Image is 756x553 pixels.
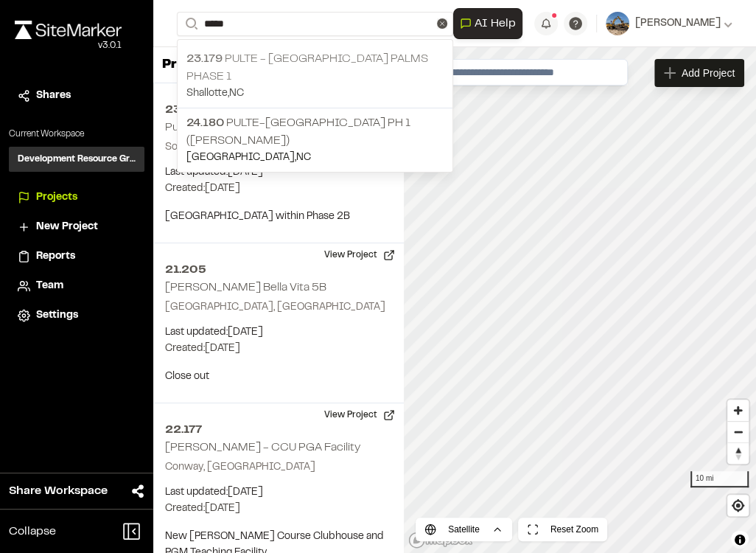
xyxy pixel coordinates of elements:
[186,86,444,102] p: Shallotte , NC
[9,128,144,141] p: Current Workspace
[606,12,629,35] img: User
[165,484,392,501] p: Last updated: [DATE]
[186,118,224,128] span: 24.180
[165,421,392,439] h2: 22.177
[165,324,392,341] p: Last updated: [DATE]
[186,150,444,166] p: [GEOGRAPHIC_DATA] , NC
[165,164,392,181] p: Last updated: [DATE]
[475,15,516,32] span: AI Help
[315,403,404,427] button: View Project
[416,518,512,541] button: Satellite
[9,523,56,540] span: Collapse
[162,55,217,75] p: Projects
[18,153,136,166] h3: Development Resource Group
[18,248,136,265] a: Reports
[408,532,473,549] a: Mapbox logo
[731,531,749,549] button: Toggle attribution
[453,8,528,39] div: Open AI Assistant
[404,47,756,553] canvas: Map
[9,482,108,500] span: Share Workspace
[18,189,136,206] a: Projects
[177,12,203,36] button: Search
[186,50,444,86] p: Pulte - [GEOGRAPHIC_DATA] Palms Phase 1
[186,114,444,150] p: Pulte-[GEOGRAPHIC_DATA] Ph 1 ([PERSON_NAME])
[165,209,392,225] p: [GEOGRAPHIC_DATA] within Phase 2B
[178,108,452,172] a: 24.180 Pulte-[GEOGRAPHIC_DATA] Ph 1 ([PERSON_NAME])[GEOGRAPHIC_DATA],NC
[165,501,392,517] p: Created: [DATE]
[36,248,75,265] span: Reports
[518,518,607,541] button: Reset Zoom
[15,39,122,52] div: Oh geez...please don't...
[165,282,326,293] h2: [PERSON_NAME] Bella Vita 5B
[165,341,392,357] p: Created: [DATE]
[453,8,522,39] button: Open AI Assistant
[18,278,136,294] a: Team
[165,369,392,385] p: Close out
[36,219,98,235] span: New Project
[727,400,749,421] button: Zoom in
[727,421,749,442] button: Zoom out
[437,18,447,29] button: Clear text
[690,471,749,487] div: 10 mi
[165,261,392,279] h2: 21.205
[315,243,404,267] button: View Project
[165,459,392,476] p: Conway, [GEOGRAPHIC_DATA]
[36,88,71,104] span: Shares
[165,181,392,197] p: Created: [DATE]
[178,44,452,108] a: 23.179 Pulte - [GEOGRAPHIC_DATA] Palms Phase 1Shallotte,NC
[165,139,392,156] p: Socastee, [GEOGRAPHIC_DATA]
[635,15,721,32] span: [PERSON_NAME]
[36,189,77,206] span: Projects
[727,443,749,464] span: Reset bearing to north
[727,495,749,516] button: Find my location
[682,66,735,80] span: Add Project
[165,299,392,316] p: [GEOGRAPHIC_DATA], [GEOGRAPHIC_DATA]
[18,219,136,235] a: New Project
[165,101,392,119] h2: 23.190
[15,21,122,39] img: rebrand.png
[36,278,63,294] span: Team
[727,442,749,464] button: Reset bearing to north
[18,307,136,324] a: Settings
[36,307,78,324] span: Settings
[727,422,749,442] span: Zoom out
[165,442,360,453] h2: [PERSON_NAME] - CCU PGA Facility
[18,88,136,104] a: Shares
[186,54,223,64] span: 23.179
[606,12,732,35] button: [PERSON_NAME]
[165,122,351,133] h2: Pulte Hague [GEOGRAPHIC_DATA]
